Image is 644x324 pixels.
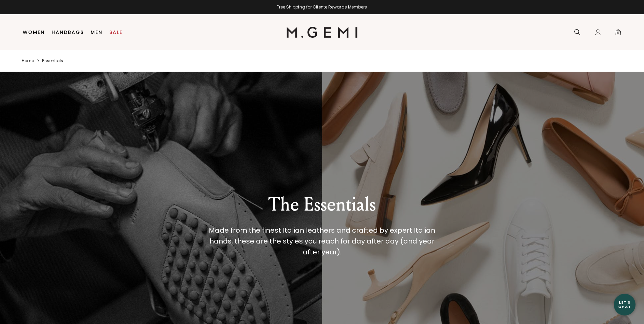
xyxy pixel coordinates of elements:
[615,30,622,37] span: 0
[42,58,63,64] a: Essentials
[91,30,103,35] a: Men
[109,30,123,35] a: Sale
[52,30,84,35] a: Handbags
[207,225,437,257] div: Made from the finest Italian leathers and crafted by expert Italian hands, these are the styles y...
[22,58,34,64] a: Home
[204,192,440,217] div: The Essentials
[23,30,45,35] a: Women
[287,27,357,38] img: M.Gemi
[614,300,636,309] div: Let's Chat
